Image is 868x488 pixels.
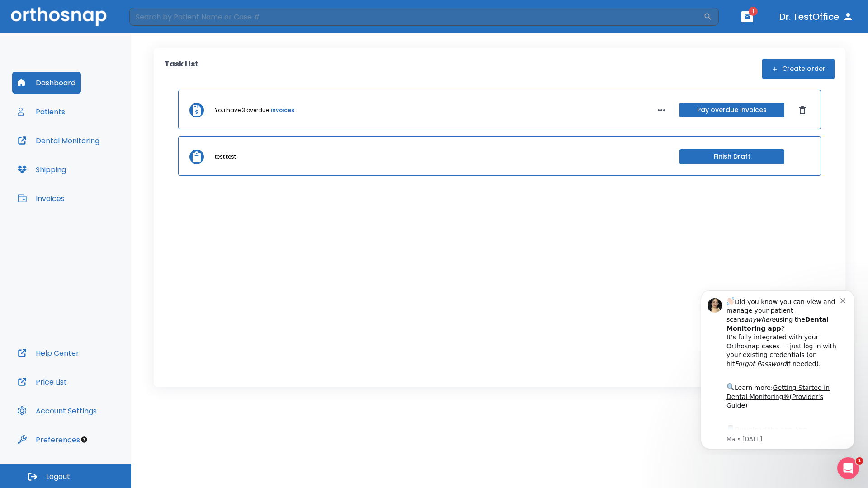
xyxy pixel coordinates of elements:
[762,59,835,79] button: Create order
[837,457,859,479] iframe: Intercom live chat
[46,472,70,482] span: Logout
[39,153,153,161] p: Message from Ma, sent 5w ago
[165,59,198,79] p: Task List
[39,142,153,188] div: Download the app: | ​ Let us know if you need help getting started!
[776,9,857,25] button: Dr. TestOffice
[12,101,71,122] button: Patients
[795,103,810,117] button: Dismiss
[39,144,120,160] a: App Store
[12,72,81,94] button: Dashboard
[679,149,784,164] button: Finish Draft
[80,436,88,444] div: Tooltip anchor
[749,7,758,16] span: 1
[215,106,269,114] p: You have 3 overdue
[679,103,784,117] button: Pay overdue invoices
[12,188,70,209] button: Invoices
[271,106,294,114] a: invoices
[129,8,703,26] input: Search by Patient Name or Case #
[11,7,107,26] img: Orthosnap
[856,457,863,465] span: 1
[12,159,71,180] button: Shipping
[12,400,102,422] button: Account Settings
[12,130,105,151] button: Dental Monitoring
[12,342,85,364] button: Help Center
[215,153,236,161] p: test test
[153,14,160,21] button: Dismiss notification
[12,429,85,450] button: Preferences
[687,282,868,455] iframe: Intercom notifications message
[12,371,72,393] button: Price List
